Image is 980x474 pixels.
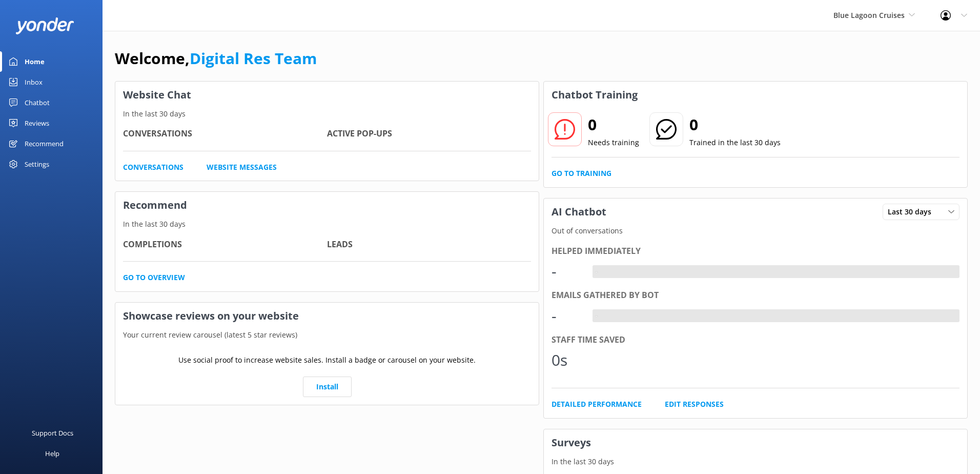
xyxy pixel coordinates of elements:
h4: Completions [123,238,327,251]
div: - [593,265,600,279]
p: In the last 30 days [115,108,539,120]
p: Out of conversations [544,225,967,236]
h3: Recommend [115,192,539,219]
div: 0s [552,348,582,372]
a: Edit Responses [665,399,724,410]
div: - [593,309,600,323]
p: Needs training [588,137,639,148]
a: Website Messages [207,162,277,173]
div: Helped immediately [552,245,959,258]
a: Go to overview [123,272,185,283]
div: Emails gathered by bot [552,289,959,302]
div: Home [25,51,45,72]
div: Chatbot [25,92,50,113]
h2: 0 [689,112,781,137]
a: Conversations [123,162,183,173]
h4: Conversations [123,127,327,141]
a: Detailed Performance [552,399,642,410]
div: Help [45,443,59,464]
div: Settings [25,154,49,174]
h3: Showcase reviews on your website [115,303,539,329]
p: In the last 30 days [544,456,967,467]
span: Blue Lagoon Cruises [833,10,905,20]
div: Staff time saved [552,333,959,347]
h3: Chatbot Training [544,82,645,108]
a: Digital Res Team [190,48,317,69]
div: Support Docs [32,423,73,443]
div: Reviews [25,113,49,133]
div: Inbox [25,72,43,92]
p: Your current review carousel (latest 5 star reviews) [115,329,539,341]
h3: AI Chatbot [544,199,614,225]
h4: Active Pop-ups [327,127,531,141]
p: Use social proof to increase website sales. Install a badge or carousel on your website. [178,354,476,366]
h3: Website Chat [115,82,539,108]
h4: Leads [327,238,531,251]
span: Last 30 days [888,206,937,218]
h2: 0 [588,112,639,137]
a: Install [303,377,352,397]
a: Go to Training [552,168,611,179]
div: - [552,259,582,284]
h1: Welcome, [115,46,317,71]
p: Trained in the last 30 days [689,137,781,148]
h3: Surveys [544,429,967,456]
img: yonder-white-logo.png [15,17,74,34]
div: Recommend [25,133,64,154]
p: In the last 30 days [115,219,539,230]
div: - [552,304,582,328]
